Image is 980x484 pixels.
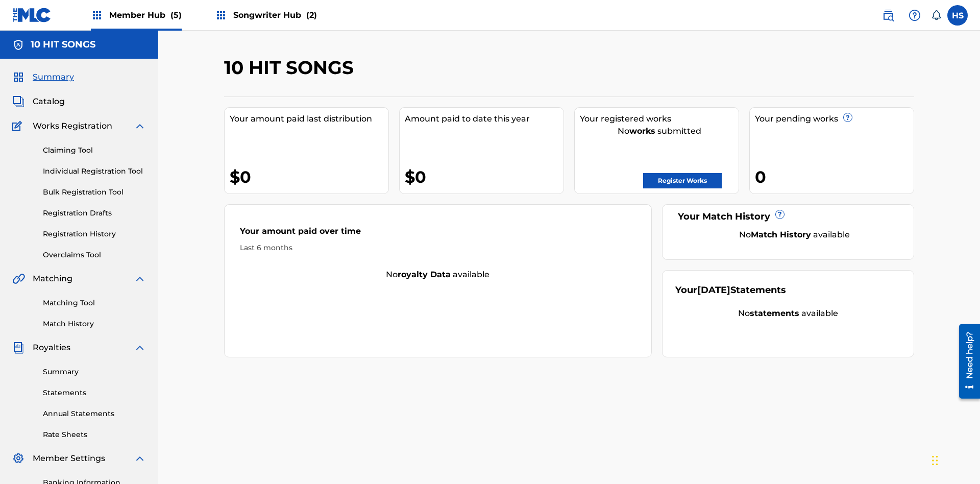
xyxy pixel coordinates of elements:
div: $0 [230,165,388,188]
a: Registration History [43,229,146,239]
span: Catalog [33,95,65,108]
a: Match History [43,319,146,329]
h5: 10 HIT SONGS [31,39,95,51]
span: Member Hub [109,9,182,21]
img: Accounts [12,39,24,51]
a: Bulk Registration Tool [43,187,146,198]
a: Statements [43,388,146,398]
iframe: Chat Widget [929,435,980,484]
div: Last 6 months [240,243,636,253]
span: Songwriter Hub [233,9,317,21]
div: Your amount paid over time [240,225,636,243]
a: Registration Drafts [43,208,146,219]
span: (5) [170,10,182,20]
div: $0 [405,165,563,188]
span: Member Settings [33,452,105,465]
a: SummarySummary [12,71,74,83]
strong: royalty data [398,270,451,279]
iframe: Resource Center [951,320,980,404]
img: search [882,9,894,21]
div: Your pending works [755,113,914,125]
img: expand [134,120,146,132]
span: Works Registration [33,120,112,132]
img: help [909,9,921,21]
div: Drag [932,445,938,476]
span: (2) [306,10,317,20]
span: ? [776,210,784,219]
div: Your Statements [675,283,786,297]
img: Royalties [12,342,24,354]
strong: Match History [751,230,811,239]
img: Catalog [12,95,24,108]
div: User Menu [947,5,968,26]
span: Royalties [33,342,70,354]
span: Summary [33,71,74,83]
a: Summary [43,367,146,377]
img: Summary [12,71,24,83]
div: No available [688,229,901,241]
img: expand [134,452,146,465]
div: No submitted [580,125,739,137]
img: expand [134,273,146,285]
a: Public Search [878,5,898,26]
div: Your Match History [675,210,901,224]
img: Top Rightsholders [215,9,227,21]
span: ? [844,113,852,122]
a: Annual Statements [43,408,146,419]
a: Rate Sheets [43,429,146,440]
strong: statements [750,308,799,318]
a: CatalogCatalog [12,95,65,108]
span: [DATE] [697,284,730,296]
img: expand [134,342,146,354]
img: Works Registration [12,120,26,132]
div: No available [675,307,901,320]
img: MLC Logo [12,8,52,22]
div: Your registered works [580,113,739,125]
h2: 10 HIT SONGS [224,56,359,79]
img: Matching [12,273,25,285]
div: Amount paid to date this year [405,113,563,125]
a: Matching Tool [43,298,146,308]
div: Help [904,5,925,26]
div: Your amount paid last distribution [230,113,388,125]
img: Member Settings [12,452,24,465]
a: Individual Registration Tool [43,166,146,177]
div: 0 [755,165,914,188]
strong: works [629,126,655,136]
img: Top Rightsholders [91,9,103,21]
a: Overclaims Tool [43,250,146,260]
div: Notifications [931,10,941,20]
span: Matching [33,273,72,285]
div: No available [225,269,651,281]
a: Claiming Tool [43,145,146,156]
a: Register Works [643,173,722,188]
